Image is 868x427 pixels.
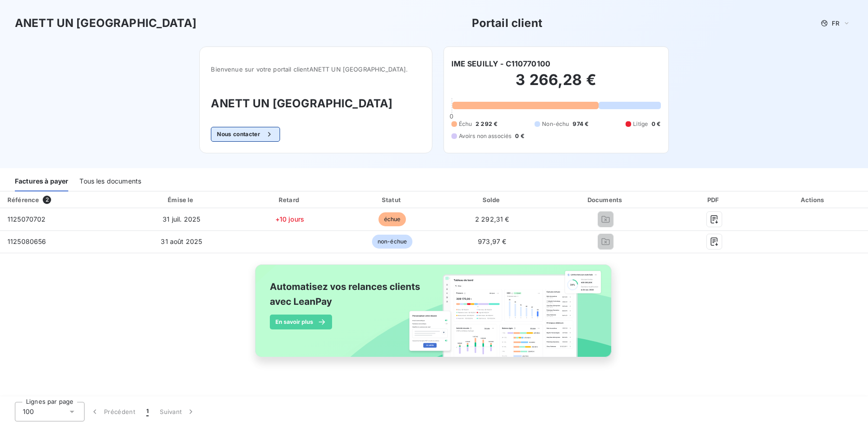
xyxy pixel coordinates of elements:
[472,15,542,32] h3: Portail client
[372,235,412,249] span: non-échue
[79,172,141,191] div: Tous les documents
[7,215,46,223] span: 1125070702
[154,402,201,421] button: Suivant
[451,58,551,69] h6: IME SEUILLY - C110770100
[275,215,304,223] span: +10 jours
[85,402,141,421] button: Précédent
[23,407,34,416] span: 100
[247,259,622,373] img: banner
[476,120,497,128] span: 2 292 €
[652,120,660,128] span: 0 €
[478,237,506,245] span: 973,97 €
[7,196,39,204] div: Référence
[633,120,648,128] span: Litige
[141,402,154,421] button: 1
[573,120,588,128] span: 974 €
[475,215,509,223] span: 2 292,31 €
[672,195,757,204] div: PDF
[832,20,839,27] span: FR
[343,195,441,204] div: Statut
[211,95,420,112] h3: ANETT UN [GEOGRAPHIC_DATA]
[127,195,236,204] div: Émise le
[15,15,196,32] h3: ANETT UN [GEOGRAPHIC_DATA]
[15,172,68,191] div: Factures à payer
[161,237,202,245] span: 31 août 2025
[379,212,406,226] span: échue
[43,196,51,204] span: 2
[211,66,420,73] span: Bienvenue sur votre portail client ANETT UN [GEOGRAPHIC_DATA] .
[760,195,866,204] div: Actions
[542,120,569,128] span: Non-échu
[163,215,200,223] span: 31 juil. 2025
[444,195,539,204] div: Solde
[211,127,280,142] button: Nous contacter
[543,195,668,204] div: Documents
[240,195,339,204] div: Retard
[451,71,661,99] h2: 3 266,28 €
[7,237,46,245] span: 1125080656
[459,120,472,128] span: Échu
[146,407,149,416] span: 1
[459,132,512,140] span: Avoirs non associés
[450,112,453,120] span: 0
[515,132,524,140] span: 0 €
